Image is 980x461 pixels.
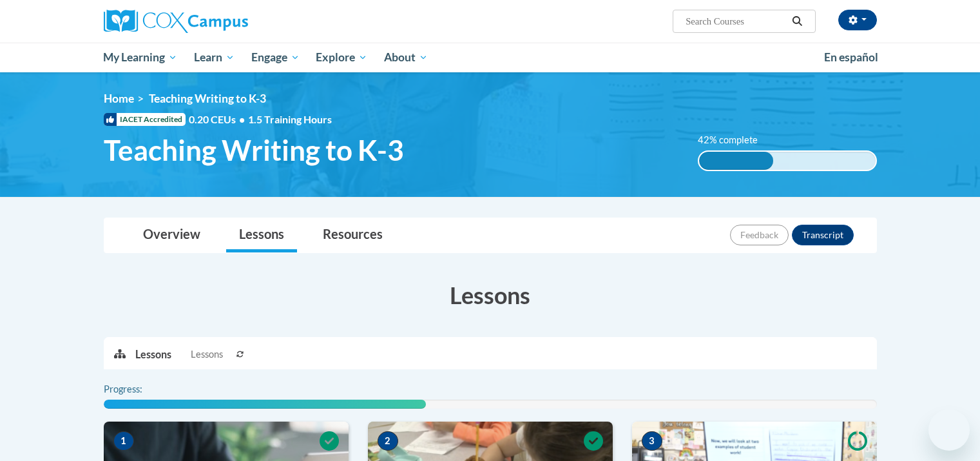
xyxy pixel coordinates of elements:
span: 2 [378,431,398,451]
h3: Lessons [104,279,877,311]
a: Resources [310,218,396,252]
button: Feedback [730,225,789,245]
a: About [376,43,436,72]
span: • [239,113,245,125]
a: Engage [243,43,308,72]
span: 0.20 CEUs [189,112,248,127]
a: Learn [186,43,243,72]
a: Overview [130,218,213,252]
span: Teaching Writing to K-3 [149,92,266,105]
button: Search [787,14,807,29]
span: 1.5 Training Hours [248,113,332,125]
span: En español [824,50,878,64]
img: Cox Campus [104,10,248,33]
a: My Learning [95,43,186,72]
a: Explore [307,43,376,72]
span: Explore [316,50,367,65]
span: IACET Accredited [104,113,186,126]
div: 42% complete [699,152,773,170]
a: Cox Campus [104,10,349,33]
iframe: Button to launch messaging window [928,409,970,451]
a: Lessons [226,218,297,252]
span: About [384,50,428,65]
a: Home [104,92,134,105]
div: Main menu [84,43,896,72]
span: 1 [113,431,134,451]
span: Lessons [191,347,223,362]
span: 3 [642,431,662,451]
a: En español [816,44,887,71]
span: Engage [251,50,300,65]
span: Learn [194,50,235,65]
button: Transcript [792,225,854,245]
label: 42% complete [698,133,772,147]
span: My Learning [103,50,177,65]
label: Progress: [104,382,178,396]
button: Account Settings [838,10,877,30]
input: Search Courses [684,14,787,29]
span: Teaching Writing to K-3 [104,133,404,167]
p: Lessons [135,347,171,362]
